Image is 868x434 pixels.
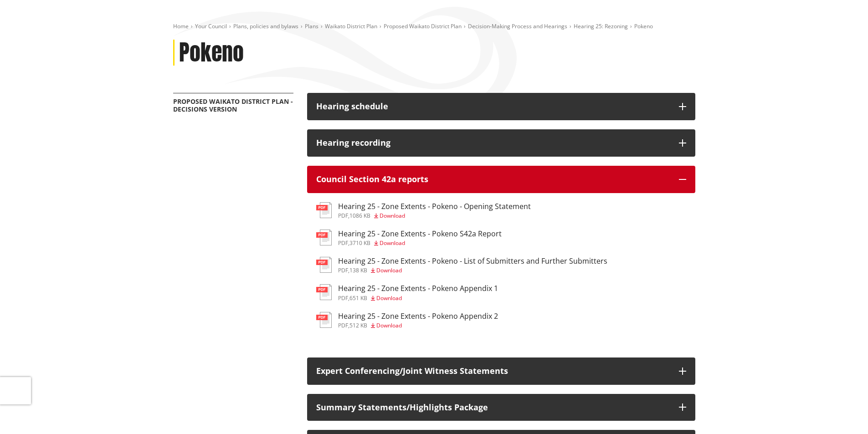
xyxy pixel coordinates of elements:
[338,284,498,293] h3: Hearing 25 - Zone Extents - Pokeno Appendix 1
[316,175,670,184] h3: Council Section 42a reports
[307,129,695,157] button: Hearing recording
[307,394,695,421] button: Summary Statements/Highlights Package
[826,396,859,429] iframe: Messenger Launcher
[316,102,670,111] h3: Hearing schedule
[316,138,670,148] div: Hearing recording
[338,296,498,301] div: ,
[338,294,348,302] span: pdf
[173,97,293,113] a: Proposed Waikato District Plan - Decisions Version
[233,22,298,30] a: Plans, policies and bylaws
[338,212,348,220] span: pdf
[338,268,607,273] div: ,
[384,22,462,30] a: Proposed Waikato District Plan
[380,239,405,247] span: Download
[307,357,695,385] button: Expert Conferencing/Joint Witness Statements
[376,294,402,302] span: Download
[349,239,370,247] span: 3710 KB
[316,257,607,273] a: Hearing 25 - Zone Extents - Pokeno - List of Submitters and Further Submitters pdf,138 KB Download
[574,22,628,30] a: Hearing 25: Rezoning
[338,239,348,247] span: pdf
[316,312,498,328] a: Hearing 25 - Zone Extents - Pokeno Appendix 2 pdf,512 KB Download
[338,230,502,238] h3: Hearing 25 - Zone Extents - Pokeno S42a Report
[316,230,502,246] a: Hearing 25 - Zone Extents - Pokeno S42a Report pdf,3710 KB Download
[349,322,367,329] span: 512 KB
[338,266,348,274] span: pdf
[173,22,189,30] a: Home
[338,213,531,219] div: ,
[316,367,670,376] div: Expert Conferencing/Joint Witness Statements
[380,212,405,220] span: Download
[307,93,695,120] button: Hearing schedule
[338,202,531,211] h3: Hearing 25 - Zone Extents - Pokeno - Opening Statement
[316,202,332,218] img: document-pdf.svg
[325,22,377,30] a: Waikato District Plan
[316,257,332,273] img: document-pdf.svg
[179,40,244,66] h1: Pokeno
[316,403,670,412] div: Summary Statements/Highlights Package
[349,294,367,302] span: 651 KB
[468,22,567,30] a: Decision-Making Process and Hearings
[338,257,607,266] h3: Hearing 25 - Zone Extents - Pokeno - List of Submitters and Further Submitters
[634,22,653,30] span: Pokeno
[338,323,498,328] div: ,
[316,230,332,245] img: document-pdf.svg
[376,266,402,274] span: Download
[316,312,332,328] img: document-pdf.svg
[195,22,227,30] a: Your Council
[316,202,531,219] a: Hearing 25 - Zone Extents - Pokeno - Opening Statement pdf,1086 KB Download
[173,23,695,31] nav: breadcrumb
[338,322,348,329] span: pdf
[349,212,370,220] span: 1086 KB
[305,22,318,30] a: Plans
[316,284,332,300] img: document-pdf.svg
[307,166,695,193] button: Council Section 42a reports
[338,240,502,246] div: ,
[338,312,498,321] h3: Hearing 25 - Zone Extents - Pokeno Appendix 2
[316,284,498,301] a: Hearing 25 - Zone Extents - Pokeno Appendix 1 pdf,651 KB Download
[376,322,402,329] span: Download
[349,266,367,274] span: 138 KB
